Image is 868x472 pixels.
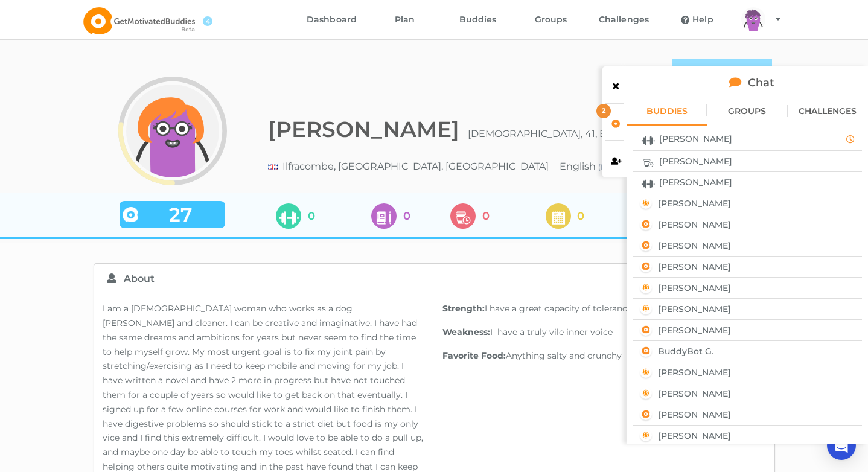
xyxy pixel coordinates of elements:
[636,75,868,90] h2: Chat
[658,283,731,293] span: [PERSON_NAME]
[658,325,731,335] span: [PERSON_NAME]
[799,107,857,115] span: CHALLENGES
[659,134,732,144] span: [PERSON_NAME]
[506,350,622,361] span: Anything salty and crunchy
[640,366,652,378] img: https://gmb-backend.s3.amazonaws.com/group_icons/Other_X3mEdSG.png?AWSAccessKeyId=AKIAIRIK6TGFJZZ...
[282,161,549,173] span: Ilfracombe, [GEOGRAPHIC_DATA], [GEOGRAPHIC_DATA]
[268,116,459,142] h2: [PERSON_NAME]
[598,162,627,171] span: (Fluent)
[658,199,731,208] span: [PERSON_NAME]
[658,410,731,419] span: [PERSON_NAME]
[640,260,652,272] img: https://gmb-backend.s3.amazonaws.com/group_icons/getmotivatedbuddies_logo_iNsUIMh.png?AWSAccessKe...
[468,128,620,140] span: [DEMOGRAPHIC_DATA], 41, BST.
[659,177,732,187] span: [PERSON_NAME]
[658,346,713,356] span: BuddyBot G.
[640,408,652,420] img: https://gmb-backend.s3.amazonaws.com/group_icons/getmotivatedbuddies_logo_iNsUIMh.png?AWSAccessKe...
[640,324,652,336] img: https://gmb-backend.s3.amazonaws.com/group_icons/getmotivatedbuddies_logo_iNsUIMh.png?AWSAccessKe...
[640,239,652,251] img: https://gmb-backend.s3.amazonaws.com/group_icons/getmotivatedbuddies_logo_iNsUIMh.png?AWSAccessKe...
[442,350,506,361] strong: Favorite Food:
[728,107,766,115] span: GROUPS
[482,210,490,222] span: 0
[827,431,856,460] div: Open Intercom Messenger
[658,304,731,314] span: [PERSON_NAME]
[658,431,731,441] span: [PERSON_NAME]
[646,107,688,115] span: BUDDIES
[640,281,652,293] img: https://gmb-backend.s3.amazonaws.com/group_icons/Other_X3mEdSG.png?AWSAccessKeyId=AKIAIRIK6TGFJZZ...
[640,197,652,209] img: https://gmb-backend.s3.amazonaws.com/group_icons/Other_X3mEdSG.png?AWSAccessKeyId=AKIAIRIK6TGFJZZ...
[490,327,613,337] span: I have a truly vile inner voice
[442,303,485,314] strong: Strength:
[640,387,652,399] img: https://gmb-backend.s3.amazonaws.com/group_icons/Other_X3mEdSG.png?AWSAccessKeyId=AKIAIRIK6TGFJZZ...
[203,16,212,26] span: 4
[560,161,596,172] span: English
[640,429,652,441] img: https://gmb-backend.s3.amazonaws.com/group_icons/Other_X3mEdSG.png?AWSAccessKeyId=AKIAIRIK6TGFJZZ...
[658,241,731,250] span: [PERSON_NAME]
[659,156,732,166] span: [PERSON_NAME]
[640,218,652,230] img: https://gmb-backend.s3.amazonaws.com/group_icons/getmotivatedbuddies_logo_iNsUIMh.png?AWSAccessKe...
[640,302,652,314] img: https://gmb-backend.s3.amazonaws.com/group_icons/Other_X3mEdSG.png?AWSAccessKeyId=AKIAIRIK6TGFJZZ...
[124,273,155,284] span: About
[658,220,731,229] span: [PERSON_NAME]
[658,389,731,398] span: [PERSON_NAME]
[308,210,315,222] span: 0
[138,209,222,221] span: 27
[640,345,652,357] img: https://gmb-backend.s3.amazonaws.com/group_icons/getmotivatedbuddies_logo_iNsUIMh.png?AWSAccessKe...
[577,210,584,222] span: 0
[442,327,490,337] strong: Weakness:
[658,368,731,377] span: [PERSON_NAME]
[672,59,772,80] a: Invite a friend
[403,210,410,222] span: 0
[658,262,731,272] span: [PERSON_NAME]
[485,303,689,314] span: I have a great capacity of tolerance and patience
[596,104,611,118] div: 2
